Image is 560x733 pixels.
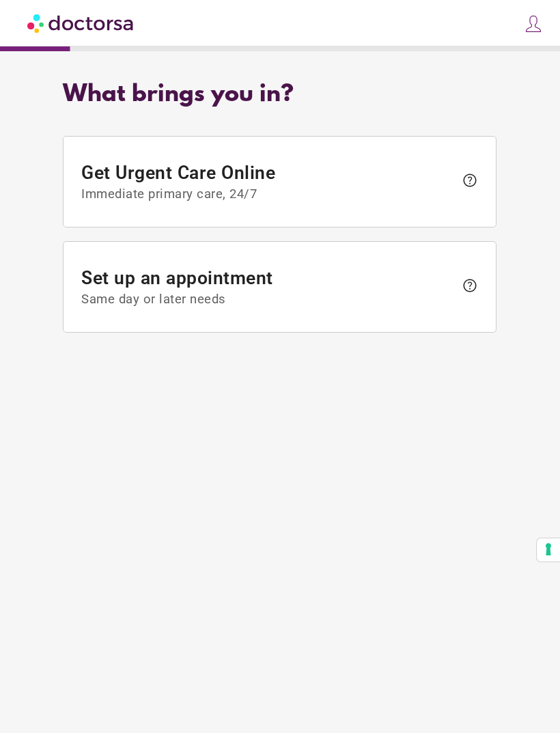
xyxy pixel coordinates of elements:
[462,277,478,294] span: help
[82,292,456,307] span: Same day or later needs
[82,186,456,202] span: Immediate primary care, 24/7
[524,14,543,33] img: icons8-customer-100.png
[63,81,496,109] div: What brings you in?
[82,162,456,202] span: Get Urgent Care Online
[537,538,560,562] button: Your consent preferences for tracking technologies
[462,172,478,189] span: help
[27,8,135,38] img: Doctorsa.com
[82,268,456,307] span: Set up an appointment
